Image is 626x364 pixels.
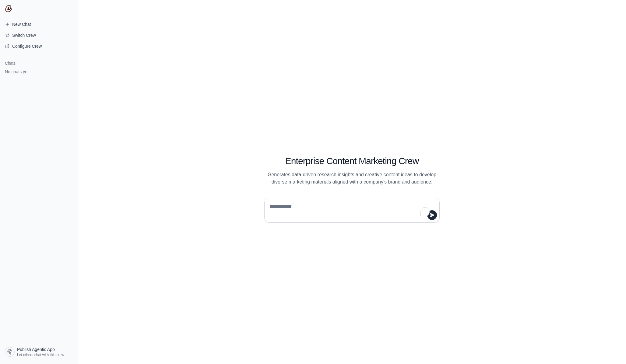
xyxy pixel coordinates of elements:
span: New Chat [12,21,31,27]
a: New Chat [2,19,75,29]
h1: Enterprise Content Marketing Crew [264,156,440,167]
a: Configure Crew [2,41,75,51]
span: Switch Crew [12,32,36,38]
span: Configure Crew [12,43,42,49]
span: Let others chat with this crew [17,352,64,357]
textarea: To enrich screen reader interactions, please activate Accessibility in Grammarly extension settings [268,202,432,219]
p: Generates data-driven research insights and creative content ideas to develop diverse marketing m... [264,171,440,186]
button: Switch Crew [2,30,75,40]
a: Publish Agentic App Let others chat with this crew [2,345,75,359]
span: Publish Agentic App [17,346,55,352]
img: CrewAI Logo [5,5,12,12]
